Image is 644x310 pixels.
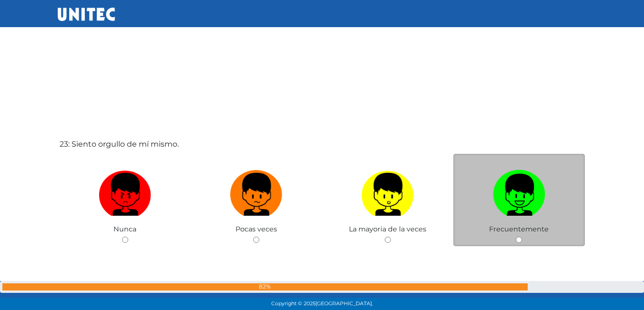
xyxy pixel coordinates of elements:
img: Pocas veces [230,166,283,216]
span: Nunca [113,225,136,233]
label: 23: Siento orgullo de mí mismo. [60,139,179,150]
div: 82% [2,283,528,290]
img: UNITEC [58,8,115,21]
img: Frecuentemente [493,166,545,216]
img: Nunca [99,166,151,216]
span: Pocas veces [235,225,277,233]
span: La mayoria de la veces [349,225,426,233]
img: La mayoria de la veces [361,166,414,216]
span: [GEOGRAPHIC_DATA]. [316,300,373,307]
span: Frecuentemente [489,225,549,233]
